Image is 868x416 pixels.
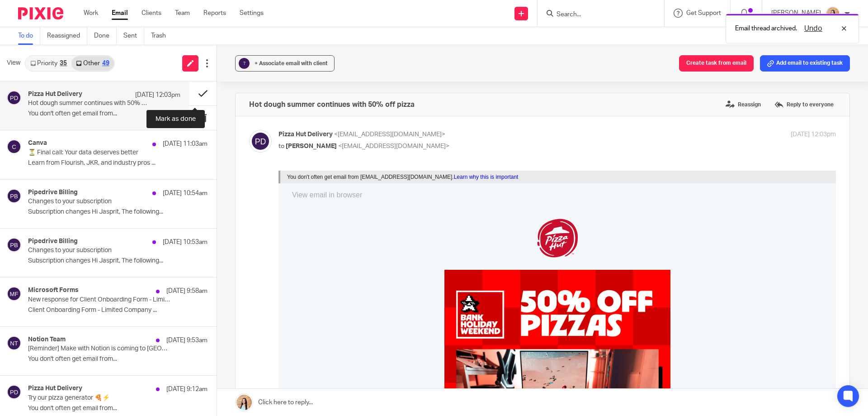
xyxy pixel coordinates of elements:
button: Add email to existing task [760,55,850,72]
p: Try our pizza generator 🍕⚡ [28,394,172,402]
p: [DATE] 10:53am [163,238,208,247]
img: svg%3E [7,287,21,301]
p: Email thread archived. [735,24,797,33]
p: You don't often get email from... [28,405,208,412]
p: Changes to your subscription [28,198,172,206]
p: Hot dough summer continues with 50% off pizza [28,100,150,107]
span: View [7,58,20,68]
p: Learn from Flourish, JKR, and industry pros ͏... [28,159,208,167]
p: Changes to your subscription [28,247,172,254]
h4: Hot dough summer continues with 50% off pizza [249,100,415,109]
label: Reply to everyone [772,98,836,111]
h4: Pizza Hut Delivery [28,91,82,98]
img: svg%3E [7,139,21,154]
a: Sent [123,27,144,45]
a: Reassigned [47,27,87,45]
p: ⏳ Final call: Your data deserves better [28,149,172,157]
span: Long weekend vibes = pizza [208,327,350,340]
div: 35 [60,60,67,67]
p: [Reminder] Make with Notion is coming to [GEOGRAPHIC_DATA] [28,345,172,353]
span: to [278,143,284,149]
a: Other49 [71,56,113,71]
h4: Pizza Hut Delivery [28,385,82,392]
a: View email in browser [14,20,84,28]
img: svg%3E [7,91,21,105]
img: Pixie [18,7,63,19]
img: svg%3E [7,336,21,350]
p: Subscription changes Hi Jasprit, The following... [28,257,208,265]
a: Priority35 [26,56,71,71]
p: Client Onboarding Form - Limited Company ... [28,306,208,314]
h4: Pipedrive Billing [28,189,78,196]
span: [PERSON_NAME] [286,143,337,149]
a: Clients [142,9,161,18]
h4: Microsoft Forms [28,287,79,294]
a: Settings [240,9,264,18]
a: Team [175,9,190,18]
p: [DATE] 9:58am [166,287,208,296]
h4: Pipedrive Billing [28,238,78,245]
p: You don't often get email from... [28,355,208,363]
p: [DATE] 12:03pm [135,91,180,100]
img: Linkedin%20Posts%20-%20Client%20success%20stories%20(1).png [826,6,840,21]
a: Done [94,27,117,45]
p: You don't often get email from... [28,110,180,118]
span: <[EMAIL_ADDRESS][DOMAIN_NAME]> [338,143,449,149]
img: svg%3E [7,385,21,399]
img: svg%3E [249,130,272,153]
label: Reassign [723,98,763,111]
h4: Canva [28,139,47,147]
a: Learn why this is important [175,3,240,10]
p: [DATE] 9:12am [166,385,208,394]
span: + Associate email with client [255,61,328,66]
img: PIZZA HUT - Now that's delivering [143,36,415,99]
div: 49 [102,60,109,67]
button: Create task from email [679,55,754,72]
a: Reports [203,9,226,18]
td: Recovering from last weekend? Or just cba to cook? Either way we've got you sorted [DATE] with 50... [14,343,544,364]
button: ? + Associate email with client [235,55,335,72]
p: Subscription changes Hi Jasprit, The following... [28,208,208,216]
a: Work [84,9,98,18]
img: svg%3E [7,238,21,252]
span: <[EMAIL_ADDRESS][DOMAIN_NAME]> [334,131,445,138]
span: Pizza Hut Delivery [278,131,333,138]
p: [DATE] 9:53am [166,336,208,345]
img: svg%3E [7,189,21,203]
h4: Notion Team [28,336,66,344]
div: ? [239,58,250,69]
div: You don't often get email from [EMAIL_ADDRESS][DOMAIN_NAME]. [9,3,551,10]
p: New response for Client Onboarding Form - Limited Company [28,296,172,304]
button: Undo [802,23,825,34]
a: ORDER NOW [14,364,131,384]
p: [DATE] 11:03am [163,139,208,148]
a: Trash [151,27,173,45]
p: [DATE] 12:03pm [791,130,836,139]
img: 50% off [166,99,392,325]
a: Email [112,9,128,18]
a: To do [18,27,40,45]
p: [DATE] 10:54am [163,189,208,198]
